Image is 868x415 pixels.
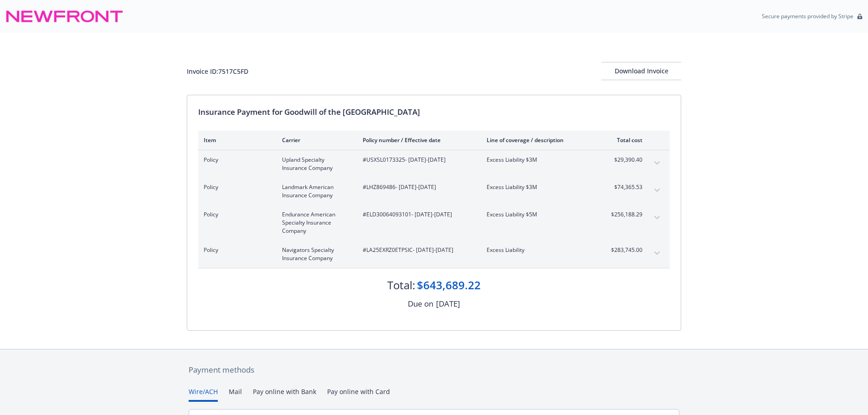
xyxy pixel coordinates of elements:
div: PolicyEndurance American Specialty Insurance Company#ELD30064093101- [DATE]-[DATE]Excess Liabilit... [198,205,670,241]
div: Policy number / Effective date [363,136,472,144]
button: Wire/ACH [189,387,218,402]
span: $256,188.29 [608,210,642,219]
span: Excess Liability $3M [487,156,594,164]
span: Excess Liability $5M [487,210,594,219]
span: #LHZ869486 - [DATE]-[DATE] [363,183,472,191]
span: Policy [204,246,267,254]
span: Endurance American Specialty Insurance Company [282,210,348,235]
p: Secure payments provided by Stripe [762,12,853,20]
span: $283,745.00 [608,246,642,254]
div: $643,689.22 [417,277,481,293]
span: Upland Specialty Insurance Company [282,156,348,172]
button: expand content [650,246,664,261]
button: expand content [650,183,664,198]
span: Policy [204,156,267,164]
span: Navigators Specialty Insurance Company [282,246,348,262]
span: Policy [204,183,267,191]
div: PolicyUpland Specialty Insurance Company#USXSL0173325- [DATE]-[DATE]Excess Liability $3M$29,390.4... [198,150,670,178]
span: Excess Liability [487,246,594,254]
div: Payment methods [189,364,679,376]
span: Policy [204,210,267,219]
span: $29,390.40 [608,156,642,164]
button: Pay online with Card [327,387,390,402]
span: Excess Liability $3M [487,183,594,191]
div: PolicyNavigators Specialty Insurance Company#LA25EXRZ0ETPSIC- [DATE]-[DATE]Excess Liability$283,7... [198,241,670,268]
div: Item [204,136,267,144]
div: Due on [408,298,433,310]
div: [DATE] [436,298,460,310]
button: expand content [650,210,664,225]
div: Total cost [608,136,642,144]
div: PolicyLandmark American Insurance Company#LHZ869486- [DATE]-[DATE]Excess Liability $3M$74,365.53e... [198,178,670,205]
div: Insurance Payment for Goodwill of the [GEOGRAPHIC_DATA] [198,106,670,118]
button: Mail [229,387,242,402]
div: Line of coverage / description [487,136,594,144]
span: #USXSL0173325 - [DATE]-[DATE] [363,156,472,164]
span: #LA25EXRZ0ETPSIC - [DATE]-[DATE] [363,246,472,254]
div: Download Invoice [601,62,681,80]
button: Pay online with Bank [253,387,316,402]
span: Landmark American Insurance Company [282,183,348,200]
span: #ELD30064093101 - [DATE]-[DATE] [363,210,472,219]
button: Download Invoice [601,62,681,80]
div: Total: [387,277,415,293]
div: Invoice ID: 7517C5FD [187,67,248,76]
div: Carrier [282,136,348,144]
span: $74,365.53 [608,183,642,191]
button: expand content [650,156,664,170]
